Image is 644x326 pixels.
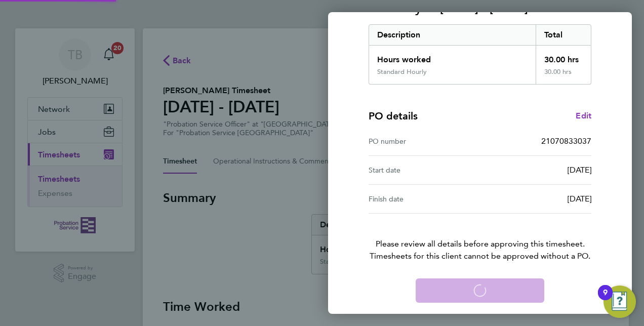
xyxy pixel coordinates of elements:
[369,135,480,147] div: PO number
[536,46,591,68] div: 30.00 hrs
[541,136,591,146] span: 21070833037
[536,25,591,45] div: Total
[369,24,591,85] div: Summary of 25 - 31 Aug 2025
[369,164,480,176] div: Start date
[576,110,591,122] a: Edit
[576,111,591,120] span: Edit
[369,25,536,45] div: Description
[480,164,591,176] div: [DATE]
[369,109,418,123] h4: PO details
[356,250,603,262] span: Timesheets for this client cannot be approved without a PO.
[603,293,608,306] div: 9
[356,214,603,262] p: Please review all details before approving this timesheet.
[536,68,591,84] div: 30.00 hrs
[377,68,427,76] div: Standard Hourly
[480,193,591,205] div: [DATE]
[369,193,480,205] div: Finish date
[603,286,636,318] button: Open Resource Center, 9 new notifications
[369,46,536,68] div: Hours worked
